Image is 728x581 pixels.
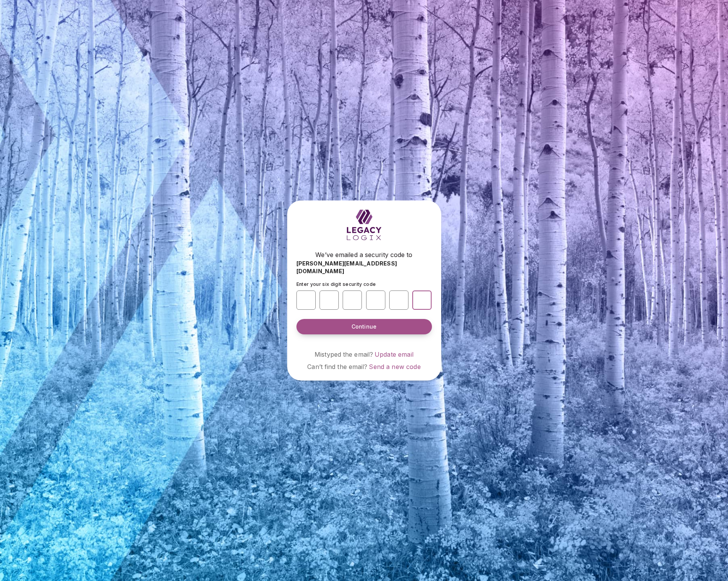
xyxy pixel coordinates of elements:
span: Continue [351,323,377,331]
a: Update email [375,351,413,358]
span: Mistyped the email? [315,351,373,358]
span: [PERSON_NAME][EMAIL_ADDRESS][DOMAIN_NAME] [296,260,432,275]
span: Enter your six digit security code [296,281,376,287]
span: Can’t find the email? [307,363,367,371]
span: We’ve emailed a security code to [315,250,412,259]
a: Send a new code [369,363,420,371]
button: Continue [296,319,432,334]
